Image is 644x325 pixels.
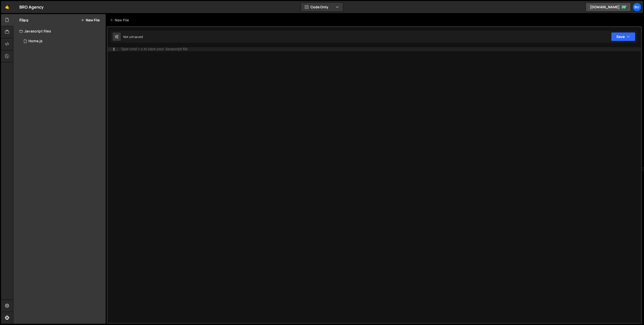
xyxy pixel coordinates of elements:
h2: Files [19,17,28,23]
div: 8483/17604.js [19,36,106,46]
div: Javascript files [13,26,106,36]
button: Save [611,32,635,41]
a: [DOMAIN_NAME] [586,3,631,12]
div: 1 [108,47,118,51]
button: New File [81,18,100,22]
button: Code Only [301,3,343,12]
a: Bu [632,3,641,12]
div: Type cmd + s to save your Javascript file. [121,48,188,51]
div: Home.js [28,39,43,43]
div: New File [110,18,131,23]
a: 🤙 [1,1,13,13]
div: BRO Agency [19,4,44,10]
div: Not yet saved [123,35,143,39]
